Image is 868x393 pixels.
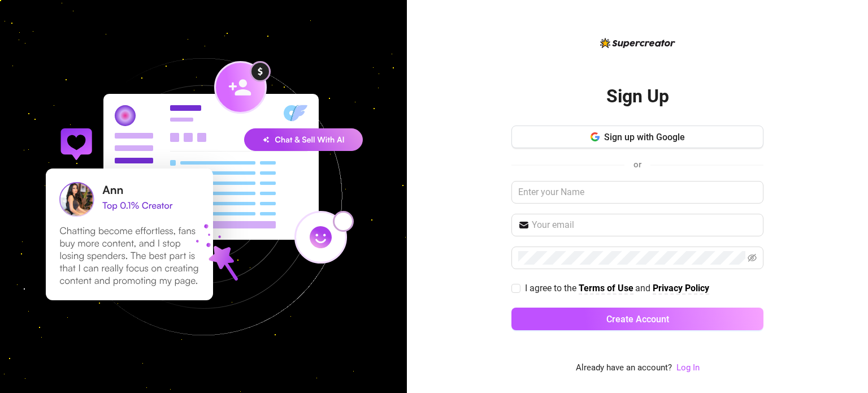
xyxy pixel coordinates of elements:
span: Already have an account? [576,361,672,375]
img: logo-BBDzfeDw.svg [600,38,675,48]
button: Sign up with Google [511,126,763,148]
span: Create Account [606,314,669,325]
span: eye-invisible [748,253,757,262]
span: Sign up with Google [604,132,685,142]
input: Enter your Name [511,181,763,204]
img: signup-background-D0MIrEPF.svg [8,1,399,392]
span: and [635,283,653,293]
input: Your email [532,218,757,232]
a: Log In [676,362,700,373]
a: Privacy Policy [653,283,709,295]
span: or [633,159,641,170]
a: Log In [676,361,700,375]
a: Terms of Use [579,283,633,295]
button: Create Account [511,308,763,330]
h2: Sign Up [606,85,669,108]
strong: Privacy Policy [653,283,709,293]
strong: Terms of Use [579,283,633,293]
span: I agree to the [525,283,579,293]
